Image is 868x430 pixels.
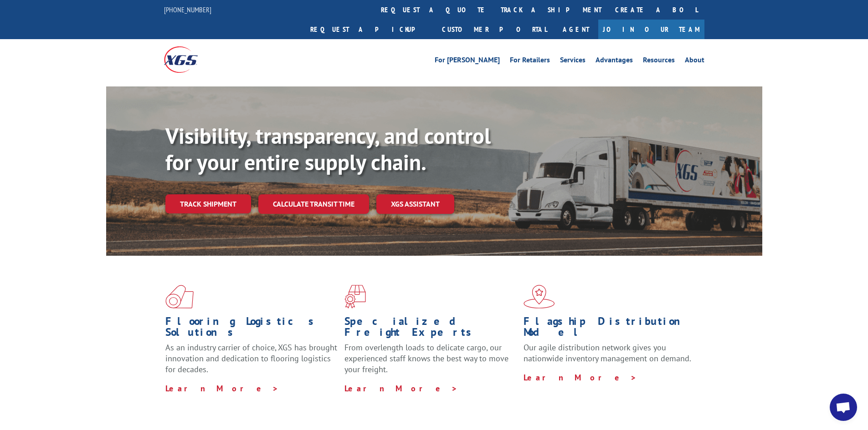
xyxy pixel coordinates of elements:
[344,285,366,309] img: xgs-icon-focused-on-flooring-red
[164,5,211,14] a: [PHONE_NUMBER]
[165,342,337,374] span: As an industry carrier of choice, XGS has brought innovation and dedication to flooring logistics...
[596,56,633,66] a: Advantages
[165,285,194,309] img: xgs-icon-total-supply-chain-intelligence-red
[165,194,251,213] a: Track shipment
[524,372,637,383] a: Learn More >
[344,316,517,342] h1: Specialized Freight Experts
[258,194,369,214] a: Calculate transit time
[344,342,517,383] p: From overlength loads to delicate cargo, our experienced staff knows the best way to move your fr...
[524,316,696,342] h1: Flagship Distribution Model
[344,383,458,394] a: Learn More >
[643,56,675,66] a: Resources
[524,342,691,364] span: Our agile distribution network gives you nationwide inventory management on demand.
[598,20,704,39] a: Join Our Team
[435,20,554,39] a: Customer Portal
[435,56,500,66] a: For [PERSON_NAME]
[554,20,598,39] a: Agent
[376,194,454,214] a: XGS ASSISTANT
[165,121,491,176] b: Visibility, transparency, and control for your entire supply chain.
[165,383,279,394] a: Learn More >
[510,56,550,66] a: For Retailers
[560,56,586,66] a: Services
[685,56,704,66] a: About
[165,316,338,342] h1: Flooring Logistics Solutions
[524,285,555,309] img: xgs-icon-flagship-distribution-model-red
[830,394,857,421] div: Open chat
[303,20,435,39] a: Request a pickup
